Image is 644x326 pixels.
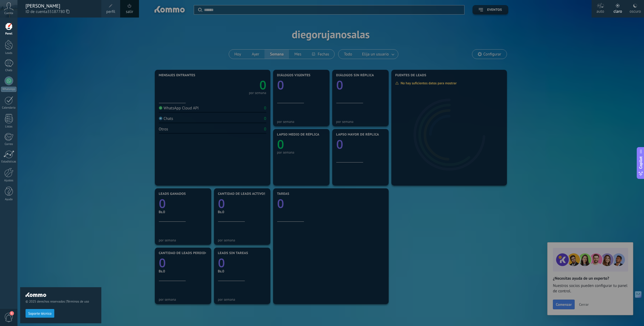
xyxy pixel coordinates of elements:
div: Listas [1,125,17,129]
span: Soporte técnico [28,312,52,315]
div: WhatsApp [1,87,16,92]
button: Soporte técnico [26,309,54,318]
div: auto [596,4,604,18]
span: © 2025 derechos reservados | [26,300,96,304]
span: 1 [10,311,14,315]
div: Ayuda [1,198,17,201]
div: Panel [1,32,17,36]
span: Cuenta [4,12,13,15]
div: Correo [1,143,17,146]
a: Términos de uso [67,300,89,304]
div: [PERSON_NAME] [26,3,96,9]
div: Estadísticas [1,160,17,164]
div: claro [614,4,622,18]
span: Copilot [638,157,643,169]
div: Leads [1,51,17,55]
span: ID de cuenta [26,9,96,15]
a: salir [126,9,133,15]
div: Ajustes [1,179,17,182]
div: Calendario [1,106,17,110]
div: Chats [1,69,17,72]
span: perfil [106,9,115,15]
div: oscuro [629,4,641,18]
span: 35187780 [47,9,69,15]
a: Soporte técnico [26,311,54,315]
